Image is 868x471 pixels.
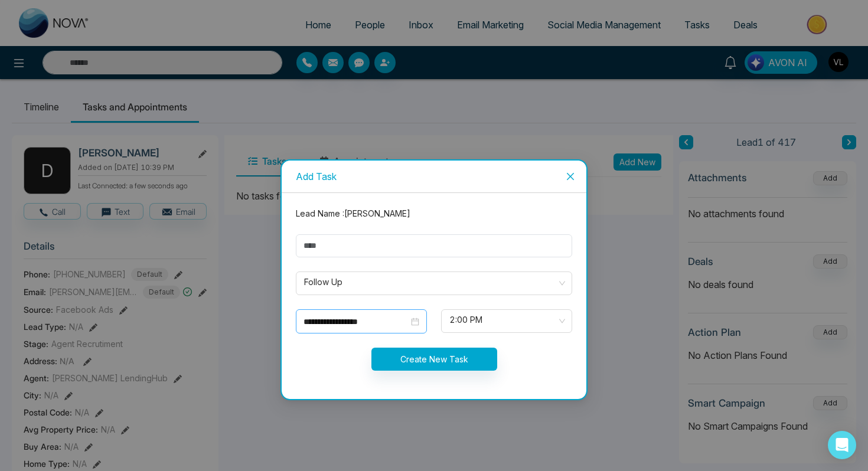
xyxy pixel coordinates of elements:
[449,311,564,331] span: 2:00 PM
[289,207,579,220] div: Lead Name : [PERSON_NAME]
[828,431,856,459] div: Open Intercom Messenger
[304,273,564,293] span: Follow Up
[296,170,572,183] div: Add Task
[566,172,575,181] span: close
[554,161,586,192] button: Close
[371,348,497,371] button: Create New Task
